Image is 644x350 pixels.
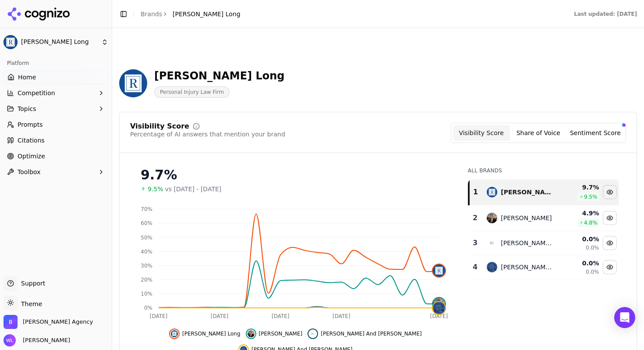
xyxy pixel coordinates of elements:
[603,260,617,274] button: Hide chaikin and sherman data
[18,168,41,176] span: Toolbox
[141,249,152,255] tspan: 40%
[18,152,45,161] span: Optimize
[468,179,619,279] div: Data table
[468,167,619,174] div: All Brands
[141,11,162,18] a: Brands
[173,10,241,18] span: [PERSON_NAME] Long
[119,69,147,97] img: Regan Zambri Long
[144,305,152,311] tspan: 0%
[472,262,478,272] div: 4
[487,213,497,223] img: price benowitz
[561,259,599,268] div: 0.0 %
[603,211,617,225] button: Hide price benowitz data
[586,268,599,275] span: 0.0%
[18,89,55,97] span: Competition
[567,125,624,141] button: Sentiment Score
[141,167,450,183] div: 9.7%
[171,330,178,337] img: regan zambri long
[4,334,16,346] img: Wendy Lindars
[18,136,45,145] span: Citations
[141,10,241,18] nav: breadcrumb
[4,165,108,179] button: Toolbox
[430,313,448,319] tspan: [DATE]
[501,239,554,247] div: [PERSON_NAME] And [PERSON_NAME]
[4,315,18,329] img: Bob Agency
[433,302,445,314] img: chaikin and sherman
[4,70,108,84] a: Home
[19,336,70,344] span: [PERSON_NAME]
[433,298,445,310] img: price benowitz
[130,123,189,130] div: Visibility Score
[487,262,497,272] img: chaikin and sherman
[4,149,108,163] a: Optimize
[333,313,350,319] tspan: [DATE]
[4,35,18,49] img: Regan Zambri Long
[561,235,599,243] div: 0.0 %
[469,231,619,255] tr: 3cohen and cohen[PERSON_NAME] And [PERSON_NAME]0.0%0.0%Hide cohen and cohen data
[308,329,421,339] button: Hide cohen and cohen data
[141,235,152,241] tspan: 50%
[182,330,241,337] span: [PERSON_NAME] Long
[141,206,152,212] tspan: 70%
[4,102,108,116] button: Topics
[584,193,598,200] span: 9.5 %
[561,209,599,218] div: 4.9 %
[510,125,567,141] button: Share of Voice
[469,205,619,231] tr: 2price benowitz[PERSON_NAME]4.9%4.8%Hide price benowitz data
[21,38,98,46] span: [PERSON_NAME] Long
[18,73,36,82] span: Home
[4,315,93,329] button: Open organization switcher
[4,133,108,147] a: Citations
[4,86,108,100] button: Competition
[433,264,445,277] img: regan zambri long
[141,277,152,283] tspan: 20%
[501,188,554,196] div: [PERSON_NAME] Long
[309,330,316,337] img: cohen and cohen
[18,120,43,129] span: Prompts
[469,255,619,279] tr: 4chaikin and sherman[PERSON_NAME] And [PERSON_NAME]0.0%0.0%Hide chaikin and sherman data
[23,318,93,326] span: Bob Agency
[4,118,108,132] a: Prompts
[469,179,619,205] tr: 1regan zambri long[PERSON_NAME] Long9.7%9.5%Hide regan zambri long data
[259,330,303,337] span: [PERSON_NAME]
[154,86,230,98] span: Personal Injury Law Firm
[501,214,552,222] div: [PERSON_NAME]
[321,330,421,337] span: [PERSON_NAME] And [PERSON_NAME]
[4,56,108,70] div: Platform
[141,291,152,297] tspan: 10%
[150,313,168,319] tspan: [DATE]
[130,130,285,139] div: Percentage of AI answers that mention your brand
[584,219,598,226] span: 4.8 %
[487,238,497,248] img: cohen and cohen
[148,185,163,193] span: 9.5%
[18,104,36,113] span: Topics
[248,330,255,337] img: price benowitz
[574,11,637,18] div: Last updated: [DATE]
[586,244,599,251] span: 0.0%
[603,185,617,199] button: Hide regan zambri long data
[603,236,617,250] button: Hide cohen and cohen data
[169,329,241,339] button: Hide regan zambri long data
[561,183,599,192] div: 9.7 %
[487,187,497,197] img: regan zambri long
[246,329,303,339] button: Hide price benowitz data
[4,334,70,346] button: Open user button
[211,313,229,319] tspan: [DATE]
[472,213,478,223] div: 2
[165,185,222,193] span: vs [DATE] - [DATE]
[272,313,290,319] tspan: [DATE]
[141,220,152,226] tspan: 60%
[453,125,510,141] button: Visibility Score
[18,300,42,307] span: Theme
[473,187,478,197] div: 1
[18,279,45,288] span: Support
[501,263,554,271] div: [PERSON_NAME] And [PERSON_NAME]
[472,238,478,248] div: 3
[141,263,152,269] tspan: 30%
[614,307,635,328] div: Open Intercom Messenger
[154,69,285,83] div: [PERSON_NAME] Long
